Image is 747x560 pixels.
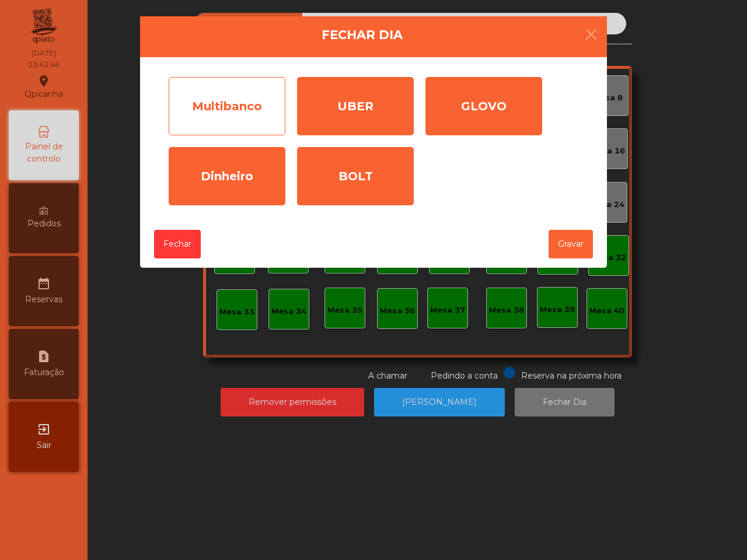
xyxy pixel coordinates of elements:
[425,77,542,135] div: GLOVO
[297,77,414,135] div: UBER
[169,77,285,135] div: Multibanco
[297,147,414,205] div: BOLT
[154,230,201,258] button: Fechar
[322,26,403,44] h4: Fechar Dia
[549,230,593,258] button: Gravar
[169,147,285,205] div: Dinheiro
